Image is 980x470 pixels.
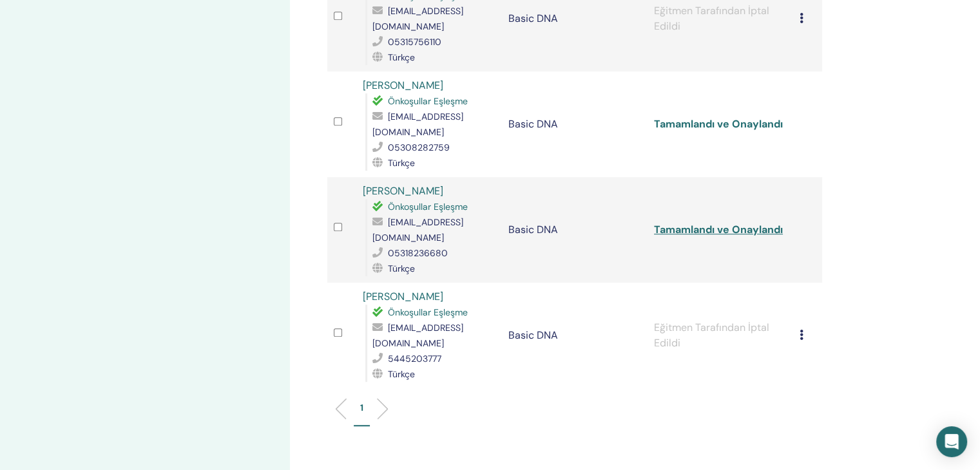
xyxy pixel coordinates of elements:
td: Basic DNA [502,177,648,283]
span: Türkçe [388,368,415,380]
span: [EMAIL_ADDRESS][DOMAIN_NAME] [372,5,463,32]
a: Tamamlandı ve Onaylandı [654,117,783,131]
p: 1 [360,401,363,415]
span: [EMAIL_ADDRESS][DOMAIN_NAME] [372,111,463,138]
span: 05308282759 [388,142,450,153]
a: [PERSON_NAME] [363,184,443,198]
a: [PERSON_NAME] [363,79,443,92]
div: Open Intercom Messenger [936,426,967,457]
span: 05315756110 [388,36,441,48]
span: Türkçe [388,52,415,63]
a: Tamamlandı ve Onaylandı [654,223,783,236]
a: [PERSON_NAME] [363,290,443,303]
span: [EMAIL_ADDRESS][DOMAIN_NAME] [372,216,463,243]
span: Önkoşullar Eşleşme [388,201,468,212]
span: Türkçe [388,263,415,274]
span: 05318236680 [388,247,448,259]
td: Basic DNA [502,71,648,177]
span: [EMAIL_ADDRESS][DOMAIN_NAME] [372,322,463,349]
span: Önkoşullar Eşleşme [388,306,468,318]
span: Önkoşullar Eşleşme [388,95,468,107]
span: 5445203777 [388,353,441,364]
span: Türkçe [388,157,415,169]
td: Basic DNA [502,283,648,388]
